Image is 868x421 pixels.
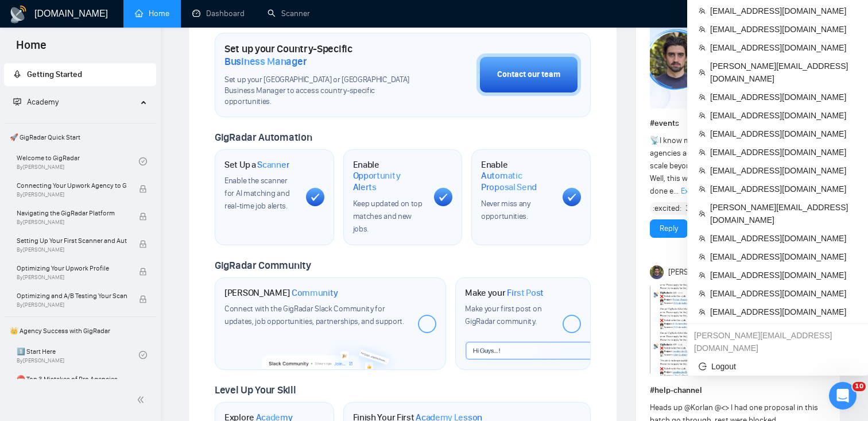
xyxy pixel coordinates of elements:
span: Opportunity Alerts [353,170,425,192]
span: lock [139,213,147,221]
span: Scanner [257,159,289,171]
span: team [699,94,706,101]
a: dashboardDashboard [192,9,245,18]
span: First Post [507,287,544,299]
span: Keep updated on top matches and new jobs. [353,199,423,234]
span: [EMAIL_ADDRESS][DOMAIN_NAME] [710,183,857,195]
span: team [699,130,706,137]
span: [EMAIL_ADDRESS][DOMAIN_NAME] [710,41,857,54]
span: Academy [13,97,59,107]
span: lock [139,378,147,387]
span: team [699,112,706,119]
h1: Make your [465,287,544,299]
span: lock [139,295,147,303]
span: fund-projection-screen [13,98,21,106]
span: Business Manager [224,55,307,68]
span: team [699,7,706,14]
span: :excited: [653,202,681,215]
img: Toby Fox-Mason [650,265,664,279]
span: team [699,235,706,242]
h1: Enable [481,159,553,193]
span: By [PERSON_NAME] [17,191,127,198]
span: 📡 [650,136,660,145]
span: team [699,44,706,51]
span: 🚀 GigRadar Quick Start [5,126,155,149]
img: logo [9,5,28,24]
li: Getting Started [4,63,156,86]
span: lock [139,268,147,276]
a: 1️⃣ Start HereBy[PERSON_NAME] [17,342,139,368]
a: Reply [660,222,678,235]
iframe: Intercom live chat [829,382,857,410]
h1: Enable [353,159,425,193]
span: Automatic Proposal Send [481,170,553,192]
h1: # events [650,117,826,130]
span: [EMAIL_ADDRESS][DOMAIN_NAME] [710,91,857,103]
div: maria@gigradar.io [687,326,868,357]
span: [PERSON_NAME][EMAIL_ADDRESS][DOMAIN_NAME] [710,60,857,85]
h1: [PERSON_NAME] [224,287,338,299]
span: ⛔ Top 3 Mistakes of Pro Agencies [17,373,127,385]
span: Make your first post on GigRadar community. [465,304,541,326]
img: F09CUHBGKGQ-Screenshot%202025-08-26%20at%202.51.20%E2%80%AFpm.png [650,284,788,376]
span: 10 [852,382,866,391]
span: 👑 Agency Success with GigRadar [5,319,155,342]
span: [PERSON_NAME][EMAIL_ADDRESS][DOMAIN_NAME] [710,201,857,226]
span: check-circle [139,157,147,165]
span: By [PERSON_NAME] [17,246,127,253]
span: team [699,69,706,76]
button: Contact our team [476,53,581,96]
span: I know many of you keep asking - how do agencies actually break through on Upwork and scale beyon... [650,136,816,196]
span: Enable the scanner for AI matching and real-time job alerts. [224,176,289,211]
span: team [699,186,706,192]
span: [EMAIL_ADDRESS][DOMAIN_NAME] [710,146,857,159]
span: Logout [699,360,857,373]
span: Navigating the GigRadar Platform [17,207,127,219]
span: [EMAIL_ADDRESS][DOMAIN_NAME] [710,23,857,36]
span: Connecting Your Upwork Agency to GigRadar [17,180,127,191]
img: slackcommunity-bg.png [261,337,400,370]
span: rocket [13,70,21,78]
a: searchScanner [268,9,310,18]
span: Community [292,287,338,299]
img: F09C1F8H75G-Event%20with%20Tobe%20Fox-Mason.png [650,17,788,109]
span: team [699,290,706,297]
span: Optimizing and A/B Testing Your Scanner for Better Results [17,290,127,302]
a: homeHome [135,9,169,18]
span: Connect with the GigRadar Slack Community for updates, job opportunities, partnerships, and support. [224,304,404,326]
span: check-circle [139,351,147,359]
span: [EMAIL_ADDRESS][DOMAIN_NAME] [710,306,857,318]
span: team [699,167,706,174]
span: Level Up Your Skill [215,384,296,396]
span: lock [139,240,147,248]
span: team [699,272,706,279]
span: team [699,149,706,156]
span: Academy [27,97,59,107]
span: Expand [681,186,707,196]
span: Getting Started [27,69,82,79]
button: Reply [650,219,688,238]
span: [EMAIL_ADDRESS][DOMAIN_NAME] [710,269,857,281]
div: Contact our team [497,68,560,81]
span: GigRadar Automation [215,131,312,144]
span: GigRadar Community [215,259,311,272]
span: team [699,253,706,260]
span: [EMAIL_ADDRESS][DOMAIN_NAME] [710,232,857,245]
span: double-left [137,394,148,405]
span: Home [7,37,56,61]
span: By [PERSON_NAME] [17,219,127,226]
span: [EMAIL_ADDRESS][DOMAIN_NAME] [710,128,857,140]
span: Optimizing Your Upwork Profile [17,262,127,274]
span: team [699,26,706,33]
span: [EMAIL_ADDRESS][DOMAIN_NAME] [710,109,857,122]
span: Never miss any opportunities. [481,199,530,221]
span: Setting Up Your First Scanner and Auto-Bidder [17,235,127,246]
h1: # help-channel [650,384,826,397]
span: lock [139,185,147,193]
span: team [699,308,706,315]
a: Welcome to GigRadarBy[PERSON_NAME] [17,149,139,174]
span: [EMAIL_ADDRESS][DOMAIN_NAME] [710,5,857,17]
span: [EMAIL_ADDRESS][DOMAIN_NAME] [710,287,857,300]
h1: Set Up a [224,159,289,171]
span: [EMAIL_ADDRESS][DOMAIN_NAME] [710,250,857,263]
